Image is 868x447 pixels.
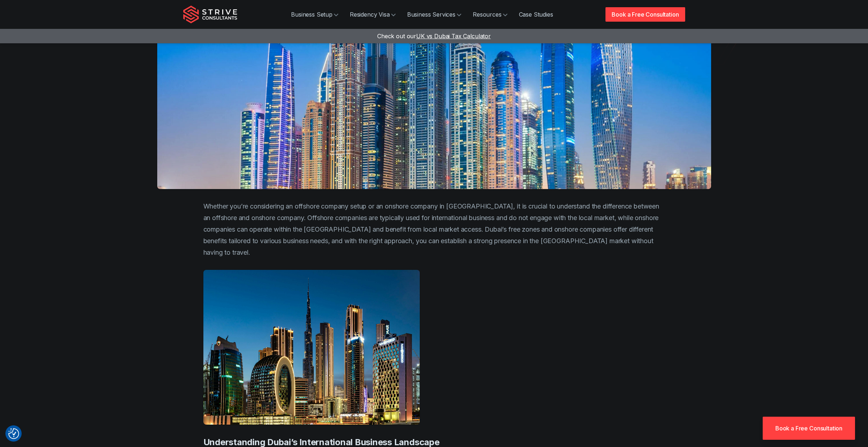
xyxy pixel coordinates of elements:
a: Case Studies [513,7,559,22]
a: Book a Free Consultation [605,7,685,22]
a: Book a Free Consultation [763,417,855,440]
p: Whether you’re considering an offshore company setup or an onshore company in [GEOGRAPHIC_DATA], ... [203,201,665,258]
a: Business Setup [285,7,344,22]
a: Residency Visa [344,7,401,22]
img: Dubai offshore and onshore company [157,9,711,189]
span: UK vs Dubai Tax Calculator [416,32,491,40]
a: Resources [467,7,513,22]
a: Check out ourUK vs Dubai Tax Calculator [377,32,491,40]
img: Dubai offshore and onshore company [203,270,420,425]
img: Revisit consent button [8,428,19,439]
a: Business Services [401,7,467,22]
img: Strive Consultants [183,5,237,23]
button: Consent Preferences [8,428,19,439]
